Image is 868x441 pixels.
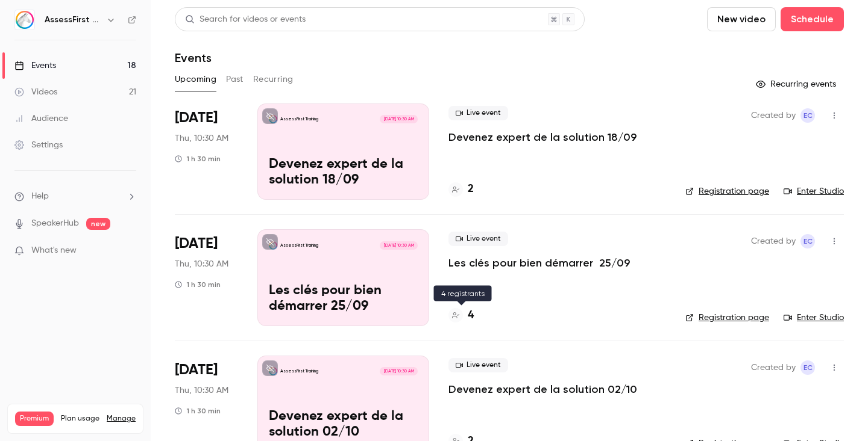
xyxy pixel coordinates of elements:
a: SpeakerHub [31,217,79,230]
p: AssessFirst Training [280,368,318,374]
li: help-dropdown-opener [14,190,136,203]
span: EC [804,108,813,123]
div: 1 h 30 min [175,154,221,164]
span: Premium [15,412,54,426]
div: Settings [14,139,63,151]
span: Live event [448,106,508,120]
span: Live event [448,232,508,246]
div: Sep 25 Thu, 10:30 AM (Europe/Paris) [175,229,238,325]
button: Schedule [781,7,844,31]
a: Enter Studio [784,312,844,324]
div: Events [14,60,56,72]
span: Live event [448,358,508,372]
div: Audience [14,113,68,125]
a: Devenez expert de la solution 02/10 [448,382,637,396]
h4: 4 [468,307,474,324]
a: Enter Studio [784,185,844,197]
button: Past [226,70,244,89]
div: Videos [14,86,57,98]
span: Thu, 10:30 AM [175,258,228,270]
span: EC [804,360,813,375]
span: Help [31,190,49,203]
p: AssessFirst Training [280,116,318,122]
p: Devenez expert de la solution 18/09 [269,157,418,188]
p: AssessFirst Training [280,242,318,248]
div: 1 h 30 min [175,406,221,416]
span: Created by [751,234,796,248]
span: EC [804,234,813,248]
button: New video [707,7,776,31]
span: Emmanuelle Cortes [800,108,815,123]
span: [DATE] 10:30 AM [380,115,417,123]
div: Search for videos or events [185,13,306,26]
a: Devenez expert de la solution 18/09 [448,130,637,144]
a: Registration page [685,185,769,197]
span: Emmanuelle Cortes [800,360,815,375]
span: Emmanuelle Cortes [800,234,815,248]
span: [DATE] 10:30 AM [380,367,417,375]
span: Created by [751,360,796,375]
div: Sep 18 Thu, 10:30 AM (Europe/Paris) [175,103,238,200]
span: [DATE] [175,360,218,380]
span: Thu, 10:30 AM [175,384,228,396]
p: Les clés pour bien démarrer 25/09 [269,283,418,315]
a: Les clés pour bien démarrer 25/09 [448,256,630,270]
iframe: Noticeable Trigger [122,245,136,256]
button: Recurring [253,70,294,89]
h1: Events [175,51,212,65]
a: Registration page [685,312,769,324]
span: [DATE] [175,108,218,128]
span: [DATE] [175,234,218,253]
span: new [86,218,110,230]
span: [DATE] 10:30 AM [380,241,417,250]
a: Manage [107,414,136,424]
h4: 2 [468,181,474,197]
a: Les clés pour bien démarrer 25/09AssessFirst Training[DATE] 10:30 AMLes clés pour bien démarrer 2... [257,229,429,325]
span: Thu, 10:30 AM [175,132,228,144]
button: Recurring events [750,75,844,94]
span: What's new [31,244,77,257]
button: Upcoming [175,70,216,89]
span: Created by [751,108,796,123]
p: Devenez expert de la solution 02/10 [269,409,418,440]
div: 1 h 30 min [175,280,221,289]
a: Devenez expert de la solution 18/09AssessFirst Training[DATE] 10:30 AMDevenez expert de la soluti... [257,103,429,200]
h6: AssessFirst Training [45,14,101,26]
img: AssessFirst Training [15,10,34,29]
a: 4 [448,307,474,324]
a: 2 [448,181,474,197]
span: Plan usage [61,414,99,424]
